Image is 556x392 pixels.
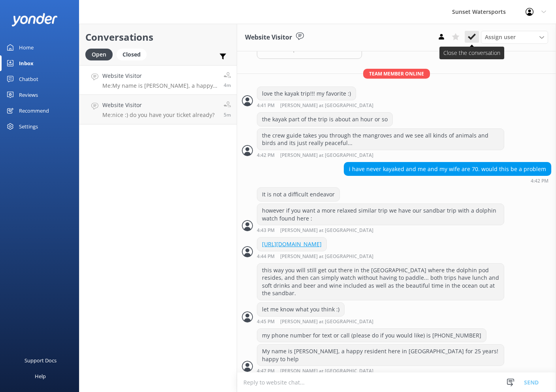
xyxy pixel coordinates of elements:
span: [PERSON_NAME] at [GEOGRAPHIC_DATA] [280,103,373,108]
div: the kayak part of the trip is about an hour or so [257,113,392,126]
span: 03:47pm 16-Aug-2025 (UTC -05:00) America/Cancun [224,82,231,89]
div: love the kayak trip!!! my favorite :) [257,87,356,100]
div: Reviews [19,87,38,103]
div: however if you want a more relaxed similar trip we have our sandbar trip with a dolphin watch fou... [257,204,504,225]
div: 03:44pm 16-Aug-2025 (UTC -05:00) America/Cancun [257,253,399,259]
strong: 4:44 PM [257,254,275,259]
div: 03:45pm 16-Aug-2025 (UTC -05:00) America/Cancun [257,318,399,324]
span: Assign user [485,33,516,41]
h2: Conversations [85,30,231,45]
div: Home [19,40,34,55]
strong: 4:43 PM [257,228,275,233]
strong: 4:42 PM [257,153,275,158]
span: [PERSON_NAME] at [GEOGRAPHIC_DATA] [280,254,373,259]
div: 03:42pm 16-Aug-2025 (UTC -05:00) America/Cancun [257,152,504,158]
div: Assign User [481,31,548,43]
div: the crew guide takes you through the mangroves and we see all kinds of animals and birds and its ... [257,129,504,150]
strong: 4:45 PM [257,319,275,324]
div: 03:42pm 16-Aug-2025 (UTC -05:00) America/Cancun [344,178,551,183]
div: i have never kayaked and me and my wife are 70. would this be a problem [344,162,551,176]
strong: 4:42 PM [531,179,548,183]
div: Recommend [19,103,49,119]
span: 03:46pm 16-Aug-2025 (UTC -05:00) America/Cancun [224,111,231,118]
img: yonder-white-logo.png [12,13,57,26]
h3: Website Visitor [245,32,292,43]
a: Website VisitorMe:My name is [PERSON_NAME], a happy resident here in [GEOGRAPHIC_DATA] for 25 yea... [79,65,237,95]
strong: 4:41 PM [257,103,275,108]
span: [PERSON_NAME] at [GEOGRAPHIC_DATA] [280,369,373,374]
div: Closed [117,49,147,60]
div: my phone number for text or call (please do if you would like) is [PHONE_NUMBER] [257,329,486,342]
div: 03:41pm 16-Aug-2025 (UTC -05:00) America/Cancun [257,102,399,108]
div: 03:43pm 16-Aug-2025 (UTC -05:00) America/Cancun [257,227,504,233]
div: Settings [19,119,38,134]
div: Chatbot [19,71,38,87]
div: Open [85,49,113,60]
div: this way you will still get out there in the [GEOGRAPHIC_DATA] where the dolphin pod resides, and... [257,264,504,300]
a: Website VisitorMe:nice :) do you have your ticket already?5m [79,95,237,124]
a: Closed [117,50,151,58]
h4: Website Visitor [102,72,218,80]
span: [PERSON_NAME] at [GEOGRAPHIC_DATA] [280,153,373,158]
span: Team member online [363,69,430,79]
strong: 4:47 PM [257,369,275,374]
div: let me know what you think :) [257,303,344,316]
div: Support Docs [25,352,57,368]
div: Help [35,368,46,384]
div: 03:47pm 16-Aug-2025 (UTC -05:00) America/Cancun [257,368,504,374]
h4: Website Visitor [102,101,215,109]
p: Me: My name is [PERSON_NAME], a happy resident here in [GEOGRAPHIC_DATA] for 25 years! happy to help [102,82,218,89]
a: [URL][DOMAIN_NAME] [262,240,322,248]
span: [PERSON_NAME] at [GEOGRAPHIC_DATA] [280,228,373,233]
div: Inbox [19,55,34,71]
div: My name is [PERSON_NAME], a happy resident here in [GEOGRAPHIC_DATA] for 25 years! happy to help [257,345,504,366]
p: Me: nice :) do you have your ticket already? [102,111,215,119]
div: It is not a difficult endeavor [257,188,339,201]
span: [PERSON_NAME] at [GEOGRAPHIC_DATA] [280,319,373,324]
a: Open [85,50,117,58]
